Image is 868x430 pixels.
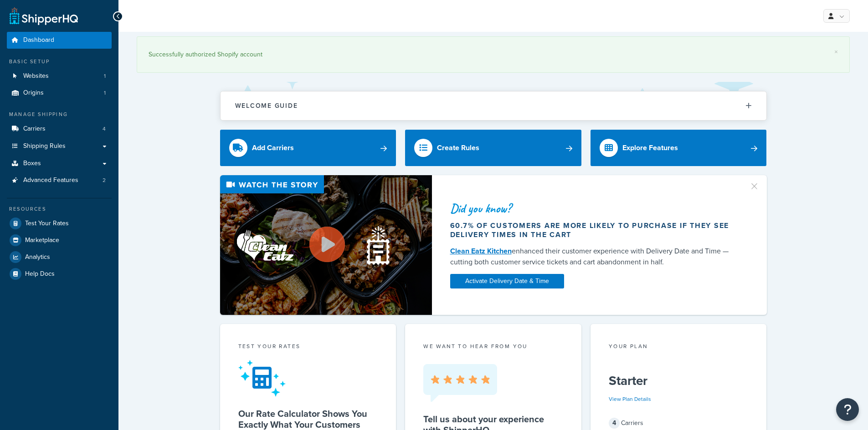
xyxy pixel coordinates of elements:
span: Advanced Features [23,177,78,184]
a: Websites1 [7,68,112,85]
li: Advanced Features [7,172,112,189]
div: 60.7% of customers are more likely to purchase if they see delivery times in the cart [450,221,738,239]
div: Did you know? [450,202,738,215]
a: Carriers4 [7,121,112,137]
span: Test Your Rates [25,220,69,228]
a: Explore Features [591,130,767,166]
a: Clean Eatz Kitchen [450,246,512,256]
span: 4 [103,125,106,133]
li: Websites [7,68,112,85]
div: Test your rates [238,342,378,353]
span: Marketplace [25,237,59,244]
a: Marketplace [7,232,112,248]
a: Boxes [7,155,112,172]
a: Shipping Rules [7,138,112,155]
a: Dashboard [7,32,112,49]
span: 1 [104,72,106,80]
span: Boxes [23,160,41,167]
a: Test Your Rates [7,215,112,232]
span: Carriers [23,125,46,133]
span: Origins [23,89,44,97]
a: Advanced Features2 [7,172,112,189]
div: enhanced their customer experience with Delivery Date and Time — cutting both customer service ti... [450,246,738,268]
button: Welcome Guide [221,91,766,120]
h2: Welcome Guide [235,102,298,109]
a: Analytics [7,249,112,265]
span: 1 [104,89,106,97]
img: Video thumbnail [220,175,432,315]
li: Origins [7,85,112,101]
p: we want to hear from you [423,342,563,350]
span: 2 [103,177,106,184]
h5: Starter [609,374,749,388]
a: Add Carriers [220,130,396,166]
span: Websites [23,72,49,80]
div: Resources [7,205,112,213]
span: Dashboard [23,36,54,44]
div: Explore Features [622,142,678,154]
span: Analytics [25,253,50,261]
div: Carriers [609,417,749,430]
a: Help Docs [7,266,112,282]
button: Open Resource Center [836,398,859,421]
span: 4 [609,418,620,429]
a: Activate Delivery Date & Time [450,274,564,288]
div: Your Plan [609,342,749,353]
a: View Plan Details [609,395,651,403]
a: Origins1 [7,85,112,101]
div: Manage Shipping [7,111,112,118]
a: Create Rules [405,130,581,166]
div: Create Rules [437,142,479,154]
span: Shipping Rules [23,142,66,150]
div: Successfully authorized Shopify account [149,48,838,61]
div: Add Carriers [252,142,294,154]
li: Carriers [7,121,112,137]
div: Basic Setup [7,58,112,66]
span: Help Docs [25,270,55,278]
a: × [834,48,838,56]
